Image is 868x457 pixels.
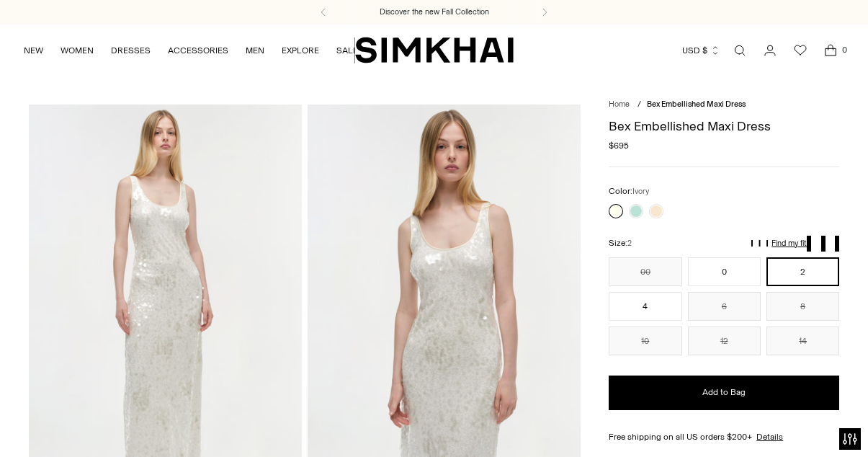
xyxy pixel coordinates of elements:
[61,35,94,66] a: WOMEN
[609,236,632,250] label: Size:
[609,257,681,286] button: 00
[725,36,754,65] a: Open search modal
[609,99,839,111] nav: breadcrumbs
[609,185,649,198] label: Color:
[355,36,514,64] a: SIMKHAI
[682,35,720,66] button: USD $
[282,35,319,66] a: EXPLORE
[609,430,839,443] div: Free shipping on all US orders $200+
[756,36,784,65] a: Go to the account page
[609,120,839,133] h1: Bex Embellished Maxi Dress
[24,35,43,66] a: NEW
[766,257,839,286] button: 2
[786,36,815,65] a: Wishlist
[838,43,851,56] span: 0
[766,327,839,355] button: 14
[688,292,761,321] button: 6
[702,386,746,399] span: Add to Bag
[609,139,629,152] span: $695
[688,257,761,286] button: 0
[609,99,630,109] a: Home
[637,99,641,111] div: /
[816,36,845,65] a: Open cart modal
[246,35,264,66] a: MEN
[627,239,632,248] span: 2
[111,35,151,66] a: DRESSES
[609,376,839,410] button: Add to Bag
[756,430,783,443] a: Details
[336,35,358,66] a: SALE
[632,187,649,196] span: Ivory
[688,327,761,355] button: 12
[168,35,228,66] a: ACCESSORIES
[609,327,681,355] button: 10
[609,292,681,321] button: 4
[647,99,746,109] span: Bex Embellished Maxi Dress
[380,6,489,18] a: Discover the new Fall Collection
[766,292,839,321] button: 8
